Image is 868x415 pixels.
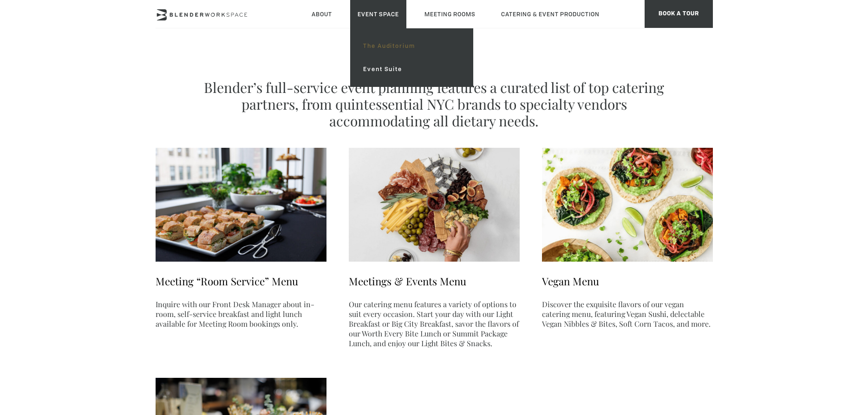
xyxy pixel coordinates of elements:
[356,58,467,81] a: Event Suite
[542,274,599,288] a: Vegan Menu
[660,41,868,415] iframe: Chat Widget
[349,274,466,288] a: Meetings & Events Menu
[202,79,666,129] p: Blender’s full-service event planning features a curated list of top catering partners, from quin...
[202,65,666,73] h4: CATERING
[349,299,520,348] p: Our catering menu features a variety of options to suit every occasion. Start your day with our L...
[156,299,326,329] p: Inquire with our Front Desk Manager about in-room, self-service breakfast and light lunch availab...
[542,299,713,329] p: Discover the exquisite flavors of our vegan catering menu, featuring Vegan Sushi, delectable Vega...
[356,34,467,58] a: The Auditorium
[156,274,298,288] a: Meeting “Room Service” Menu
